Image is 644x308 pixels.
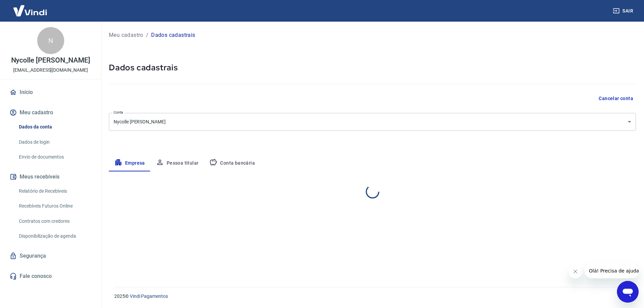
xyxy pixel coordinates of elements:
p: Dados cadastrais [151,31,195,39]
a: Dados de login [16,135,93,149]
span: Olá! Precisa de ajuda? [4,5,57,10]
a: Segurança [8,248,93,263]
a: Envio de documentos [16,150,93,164]
a: Fale conosco [8,269,93,284]
a: Vindi Pagamentos [130,293,168,299]
div: N [37,27,64,54]
a: Contratos com credores [16,214,93,228]
button: Meus recebíveis [8,169,93,184]
iframe: Botão para abrir a janela de mensagens [617,281,639,303]
p: [EMAIL_ADDRESS][DOMAIN_NAME] [13,67,88,74]
iframe: Fechar mensagem [569,265,582,278]
button: Cancelar conta [596,92,636,105]
label: Conta [114,110,123,115]
a: Recebíveis Futuros Online [16,199,93,213]
p: / [146,31,148,39]
button: Empresa [109,155,150,171]
p: Nycolle [PERSON_NAME] [11,57,90,64]
iframe: Mensagem da empresa [585,263,639,278]
button: Meu cadastro [8,105,93,120]
a: Meu cadastro [109,31,143,39]
a: Início [8,85,93,100]
div: Nycolle [PERSON_NAME] [109,113,636,131]
a: Disponibilização de agenda [16,229,93,243]
p: 2025 © [114,293,628,300]
button: Pessoa titular [150,155,204,171]
a: Relatório de Recebíveis [16,184,93,198]
img: Vindi [8,0,52,21]
button: Sair [612,5,636,17]
h5: Dados cadastrais [109,62,636,73]
button: Conta bancária [204,155,260,171]
a: Dados da conta [16,120,93,134]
